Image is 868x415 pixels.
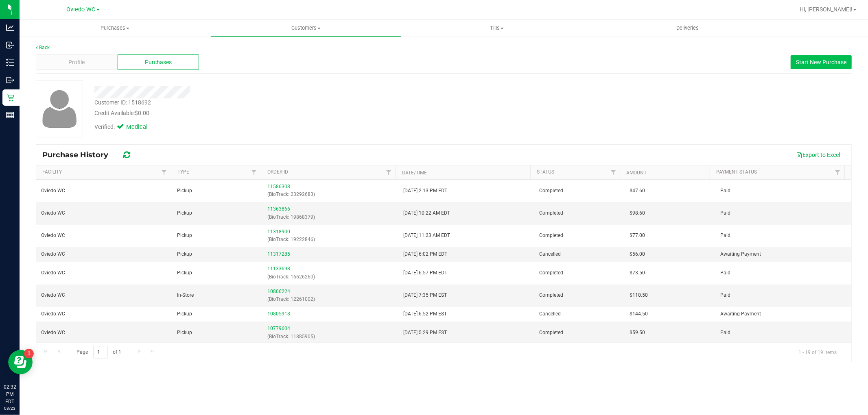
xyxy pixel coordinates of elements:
a: 11586308 [267,184,290,189]
span: Completed [539,187,563,195]
a: Payment Status [716,169,757,175]
span: Oviedo WC [67,6,96,13]
a: Type [177,169,189,175]
span: $110.50 [630,291,648,299]
a: Filter [382,165,396,179]
a: Deliveries [592,20,783,37]
p: (BioTrack: 12261002) [267,295,394,303]
a: 10806224 [267,289,290,294]
span: Paid [720,291,730,299]
span: Pickup [177,232,192,239]
span: [DATE] 6:57 PM EDT [403,269,447,277]
span: Start New Purchase [796,59,846,65]
a: Filter [247,165,261,179]
a: Filter [157,165,171,179]
iframe: Resource center unread badge [24,349,34,359]
a: Facility [42,169,62,175]
span: Paid [720,209,730,217]
span: [DATE] 5:29 PM EST [403,329,447,337]
span: Oviedo WC [41,269,65,277]
span: Paid [720,232,730,239]
div: Customer ID: 1518692 [94,98,151,107]
a: Tills [401,20,592,37]
span: Pickup [177,209,192,217]
span: Completed [539,209,563,217]
inline-svg: Inbound [6,41,14,49]
a: 11317285 [267,251,290,257]
span: Completed [539,329,563,337]
a: Date/Time [402,170,427,176]
a: Back [36,45,50,50]
span: Pickup [177,269,192,277]
span: Completed [539,232,563,239]
span: Oviedo WC [41,232,65,239]
span: Pickup [177,187,192,195]
span: [DATE] 10:22 AM EDT [403,209,450,217]
span: Awaiting Payment [720,250,761,258]
p: (BioTrack: 23292683) [267,191,394,198]
span: $47.60 [630,187,645,195]
span: Medical [126,123,159,132]
p: (BioTrack: 19868379) [267,213,394,221]
span: Customers [211,24,401,32]
span: Cancelled [539,310,561,318]
inline-svg: Retail [6,93,14,102]
div: Verified: [94,123,159,132]
input: 1 [93,346,108,359]
span: [DATE] 6:02 PM EDT [403,250,447,258]
span: Hi, [PERSON_NAME]! [800,6,853,13]
span: $98.60 [630,209,645,217]
img: user-icon.png [38,88,81,130]
span: Pickup [177,250,192,258]
span: $144.50 [630,310,648,318]
a: Amount [627,170,647,176]
a: 10805918 [267,311,290,317]
span: Oviedo WC [41,250,65,258]
span: $56.00 [630,250,645,258]
span: Purchases [145,58,172,67]
span: $73.50 [630,269,645,277]
a: Filter [831,165,844,179]
p: (BioTrack: 11885905) [267,333,394,341]
button: Export to Excel [791,148,845,162]
p: 02:32 PM EDT [4,383,16,405]
a: Status [537,169,554,175]
a: Purchases [20,20,210,37]
span: Cancelled [539,250,561,258]
span: Oviedo WC [41,209,65,217]
span: In-Store [177,291,194,299]
span: Profile [68,58,85,67]
span: Oviedo WC [41,310,65,318]
span: Paid [720,187,730,195]
p: 08/23 [4,405,16,411]
span: Paid [720,269,730,277]
span: [DATE] 11:23 AM EDT [403,232,450,239]
span: Purchase History [42,150,116,159]
span: [DATE] 6:52 PM EST [403,310,447,318]
span: Oviedo WC [41,329,65,337]
span: Pickup [177,310,192,318]
span: Pickup [177,329,192,337]
a: Customers [210,20,401,37]
inline-svg: Reports [6,111,14,119]
span: Oviedo WC [41,187,65,195]
a: 11318900 [267,229,290,235]
span: [DATE] 7:35 PM EST [403,291,447,299]
p: (BioTrack: 19222846) [267,236,394,243]
a: 11363866 [267,206,290,212]
inline-svg: Outbound [6,76,14,84]
span: 1 - 19 of 19 items [792,346,843,358]
button: Start New Purchase [791,55,852,69]
p: (BioTrack: 16626260) [267,273,394,281]
span: Page of 1 [70,346,128,359]
a: Order ID [267,169,288,175]
span: Tills [402,24,592,32]
span: [DATE] 2:13 PM EDT [403,187,447,195]
inline-svg: Analytics [6,24,14,32]
iframe: Resource center [8,350,33,374]
span: Completed [539,269,563,277]
span: $0.00 [135,110,149,116]
span: Awaiting Payment [720,310,761,318]
a: 10779604 [267,326,290,331]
